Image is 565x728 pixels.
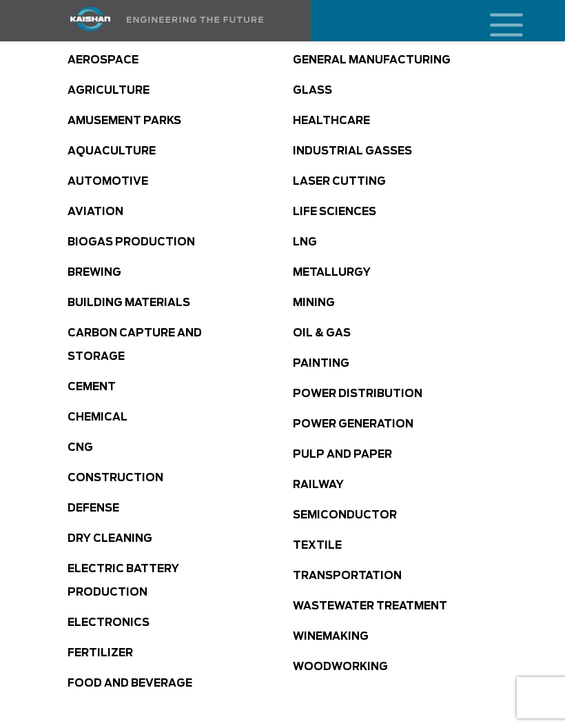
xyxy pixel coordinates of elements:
a: Carbon Capture and Storage [68,328,202,362]
a: Winemaking [293,631,369,642]
a: Power Distribution [293,389,422,399]
a: LNG [293,237,317,247]
a: Fertilizer [68,648,133,658]
a: Wastewater Treatment [293,601,447,611]
a: Defense [68,503,119,514]
a: Electric Battery Production [68,564,179,598]
a: Woodworking [293,662,388,672]
a: Aerospace [68,55,138,65]
a: Aviation [68,207,123,217]
a: Agriculture [68,85,150,96]
a: General Manufacturing [293,55,451,65]
a: Amusement Parks [68,116,181,126]
a: Life Sciences [293,207,376,217]
a: Construction [68,473,163,483]
img: kaishan logo [39,7,142,31]
a: Aquaculture [68,146,156,156]
a: Mining [293,298,335,308]
a: mobile menu [484,9,508,32]
a: Healthcare [293,116,370,126]
a: Biogas production [68,237,195,247]
a: Oil & Gas [293,328,351,338]
a: Cement [68,382,116,392]
a: Railway [293,480,344,490]
a: Semiconductor [293,510,397,520]
a: Food and Beverage [68,678,192,689]
a: Transportation [293,571,402,581]
a: Chemical [68,412,127,423]
a: Building Materials [68,298,190,308]
a: Electronics [68,618,150,628]
a: Industrial Gasses [293,146,412,156]
a: Pulp and Paper [293,449,392,460]
a: Brewing [68,267,121,278]
a: Painting [293,358,349,369]
a: Automotive [68,176,148,187]
a: Metallurgy [293,267,371,278]
a: CNG [68,443,93,453]
a: Textile [293,540,342,551]
a: Laser Cutting [293,176,386,187]
img: Engineering the future [127,17,263,23]
a: Dry Cleaning [68,534,152,544]
a: Glass [293,85,332,96]
a: Power Generation [293,419,413,429]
